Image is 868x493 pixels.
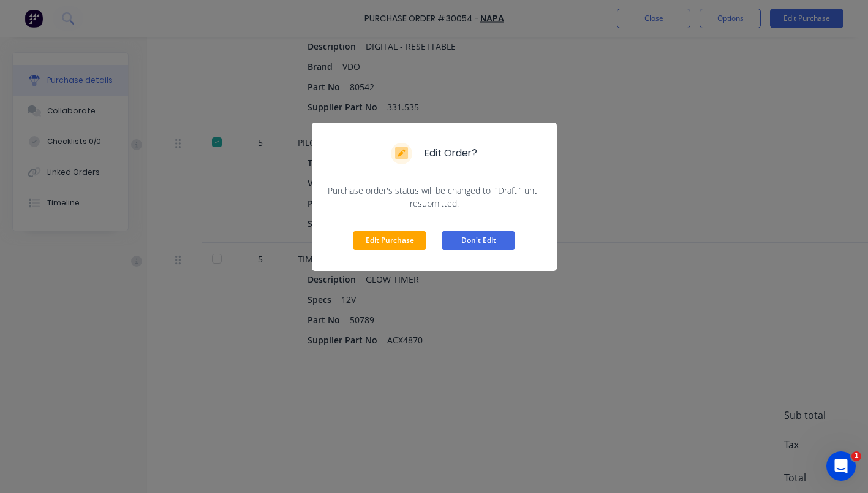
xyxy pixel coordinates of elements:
div: Purchase order's status will be changed to `Draft` until resubmitted. [312,184,557,210]
div: Edit Order? [425,146,477,161]
button: Edit Purchase [353,231,426,250]
iframe: Intercom live chat [826,451,856,481]
button: Don't Edit [442,231,515,250]
span: 1 [851,451,861,461]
